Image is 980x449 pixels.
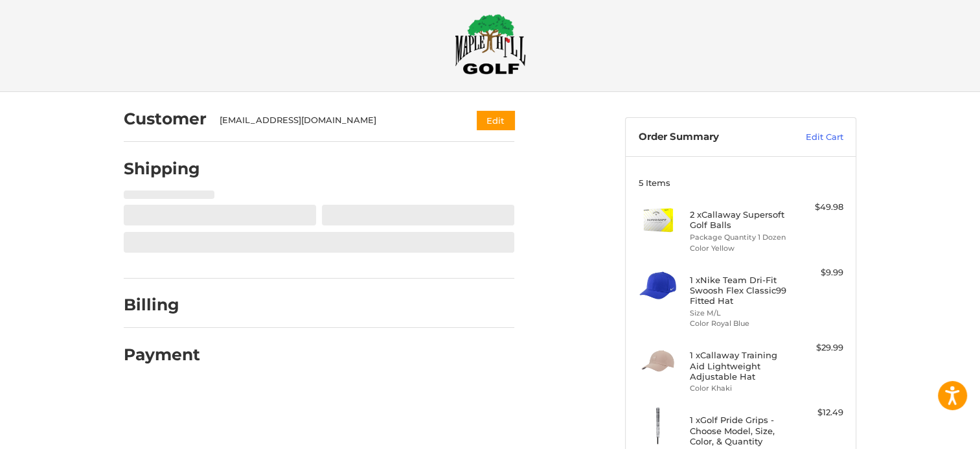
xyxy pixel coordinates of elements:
[778,131,843,144] a: Edit Cart
[792,266,843,279] div: $9.99
[690,415,789,446] h4: 1 x Golf Pride Grips - Choose Model, Size, Color, & Quantity
[690,308,789,319] li: Size M/L
[639,131,778,144] h3: Order Summary
[639,178,843,188] h3: 5 Items
[690,383,789,394] li: Color Khaki
[792,341,843,354] div: $29.99
[124,109,207,129] h2: Customer
[124,159,200,179] h2: Shipping
[477,111,514,130] button: Edit
[792,406,843,419] div: $12.49
[690,209,789,231] h4: 2 x Callaway Supersoft Golf Balls
[690,275,789,306] h4: 1 x Nike Team Dri-Fit Swoosh Flex Classic99 Fitted Hat
[690,318,789,329] li: Color Royal Blue
[124,295,199,315] h2: Billing
[690,243,789,254] li: Color Yellow
[690,350,789,382] h4: 1 x Callaway Training Aid Lightweight Adjustable Hat
[124,345,200,365] h2: Payment
[792,201,843,214] div: $49.98
[690,232,789,243] li: Package Quantity 1 Dozen
[455,14,526,75] img: Maple Hill Golf
[220,114,452,127] div: [EMAIL_ADDRESS][DOMAIN_NAME]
